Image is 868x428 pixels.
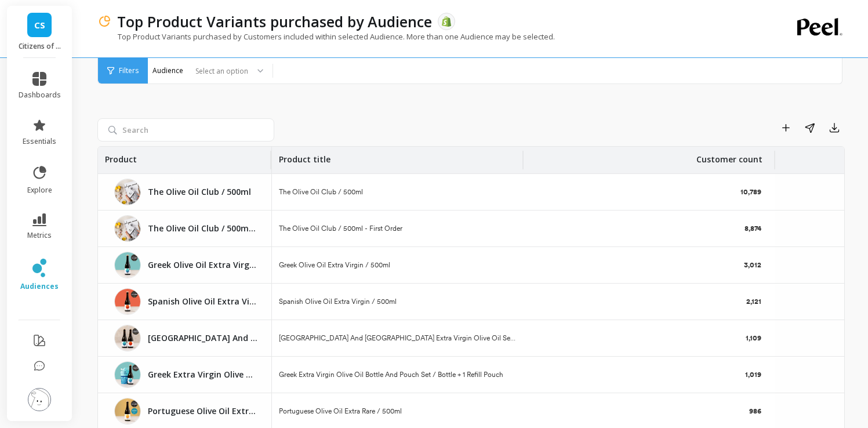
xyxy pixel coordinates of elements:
[279,297,397,306] p: Spanish Olive Oil Extra Virgin / 500ml
[97,118,274,142] input: Search
[148,296,257,307] p: Spanish Olive Oil Extra Virgin / 500ml
[114,398,141,425] img: Portuguese_2025_201752c8-396d-4f0e-90c7-acce228df44c.png
[148,405,257,417] p: Portuguese Olive Oil Extra Rare / 500ml
[148,369,257,380] p: Greek Extra Virgin Olive Oil Bottle And Pouch Set / Bottle + 1 Refill Pouch
[114,252,141,278] img: Great_Taste_Greek_EVOO_from_Sparta_with_Taste_2024_-_Citizens_of_Soil_2024_49567eb8-8cb7-411c-9fe...
[740,187,764,197] p: 10,789
[117,12,432,31] p: Top Product Variants purchased by Audience
[148,223,257,234] p: The Olive Oil Club / 500ml - First Order
[97,14,111,28] img: header icon
[148,332,257,344] p: Greece And Spain Extra Virgin Olive Oil Set / 2 x 500ml bottles
[114,361,141,388] img: Great_Taste_Greek_EVOO_from_Sparta_-_Citizens_of_Soil_2025_3.png
[119,66,139,75] span: Filters
[279,147,331,165] p: Product title
[27,186,52,195] span: explore
[19,90,61,100] span: dashboards
[279,407,402,416] p: Portuguese Olive Oil Extra Rare / 500ml
[114,215,141,242] img: 2025_Olive_Oil_Club_pouch_box.png
[746,333,764,343] p: 1,109
[148,186,257,198] p: The Olive Oil Club / 500ml
[745,370,764,379] p: 1,019
[27,231,52,240] span: metrics
[114,325,141,351] img: Greek_Spanish_set_Great_Taste_2025.png
[148,259,257,271] p: Greek Olive Oil Extra Virgin / 500ml
[19,42,61,51] p: Citizens of Soil
[279,370,503,379] p: Greek Extra Virgin Olive Oil Bottle And Pouch Set / Bottle + 1 Refill Pouch
[749,407,764,416] p: 986
[97,31,555,42] p: Top Product Variants purchased by Customers included within selected Audience. More than one Audi...
[744,224,764,233] p: 8,874
[105,147,137,165] p: Product
[279,260,390,270] p: Greek Olive Oil Extra Virgin / 500ml
[28,388,51,411] img: profile picture
[744,260,764,270] p: 3,012
[114,179,141,205] img: 2025_Olive_Oil_Club_pouch_box.png
[696,147,762,165] p: Customer count
[279,187,363,197] p: The Olive Oil Club / 500ml
[114,288,141,315] img: Great_Taste_Spanish_Olive_Oil_from_Andalucia_-_Citizens_of_Soil_2024_27288d31-d744-4e64-a260-8e7f...
[23,137,56,146] span: essentials
[279,224,402,233] p: The Olive Oil Club / 500ml - First Order
[746,297,764,306] p: 2,121
[279,333,517,343] p: [GEOGRAPHIC_DATA] And [GEOGRAPHIC_DATA] Extra Virgin Olive Oil Set / 2 x 500ml bottles
[441,16,452,27] img: api.shopify.svg
[20,282,59,291] span: audiences
[34,19,45,32] span: CS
